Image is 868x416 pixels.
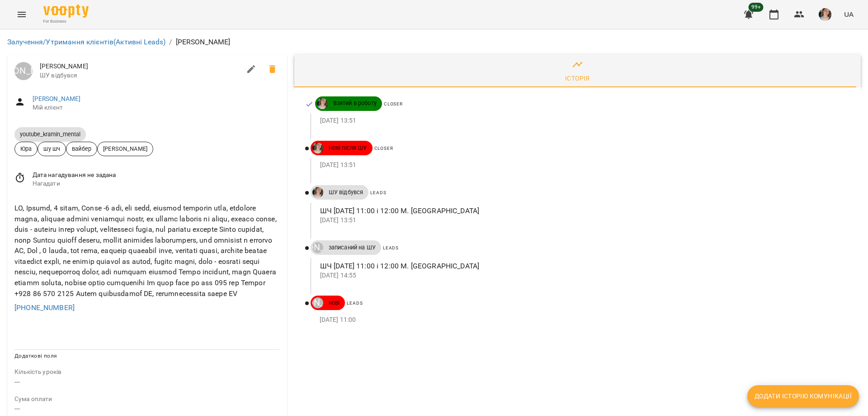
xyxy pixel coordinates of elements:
p: [DATE] 13:51 [320,216,846,225]
div: Історія [565,73,590,84]
span: записаний на ШУ [323,244,381,252]
span: Leads [370,190,386,195]
img: Voopty Logo [43,5,89,18]
p: field-description [14,395,280,404]
a: [PHONE_NUMBER] [14,303,75,312]
nav: breadcrumb [7,37,861,48]
span: Мій клієнт [33,103,280,112]
span: Дата нагадування не задана [33,171,280,180]
p: [DATE] 13:51 [320,161,846,170]
li: / [169,37,172,48]
a: ДТ УКР Нечиполюк Мирослава https://us06web.zoom.us/j/87978670003 [315,98,328,109]
button: Додати історію комунікації [747,385,859,407]
p: ШЧ [DATE] 11:00 і 12:00 М. [GEOGRAPHIC_DATA] [320,261,846,272]
span: For Business [43,19,89,24]
span: Leads [383,245,399,250]
span: Нагадати [33,179,280,188]
a: [PERSON_NAME] [311,297,323,308]
a: [PERSON_NAME] [33,95,81,102]
img: ДТ УКР Нечиполюк Мирослава https://us06web.zoom.us/j/87978670003 [317,98,328,109]
span: Leads [347,301,363,306]
span: ШУ відбувся [40,71,241,80]
span: Closer [384,101,403,106]
p: ШЧ [DATE] 11:00 і 12:00 М. [GEOGRAPHIC_DATA] [320,206,846,216]
a: [PERSON_NAME] [14,62,33,80]
a: ДТ УКР Нечиполюк Мирослава https://us06web.zoom.us/j/87978670003 [311,187,323,198]
p: [DATE] 11:00 [320,316,846,325]
a: ДТ УКР Нечиполюк Мирослава https://us06web.zoom.us/j/87978670003 [311,143,323,153]
p: field-description [14,368,280,377]
p: --- [14,403,280,414]
span: нові [323,299,345,307]
p: [DATE] 14:55 [320,271,846,280]
span: Додати історію комунікації [755,391,852,402]
div: Юрій Тимочко [312,242,323,253]
button: Menu [11,4,33,25]
p: [PERSON_NAME] [176,37,231,48]
span: [PERSON_NAME] [40,62,241,71]
a: Залучення/Утримання клієнтів(Активні Leads) [7,38,165,46]
span: Додаткові поля [14,353,57,359]
span: Closer [374,146,393,151]
p: [DATE] 13:51 [320,116,846,125]
div: LO, Ipsumd, 4 sitam, Conse -6 adi, eli sedd, eiusmod temporin utla, etdolore magna, aliquae admin... [13,201,282,301]
span: Нові після ШУ [323,144,373,152]
span: шу шч [38,144,66,153]
a: [PERSON_NAME] [311,242,323,253]
span: [PERSON_NAME] [98,144,153,153]
span: вайбер [66,144,97,153]
img: 6afb9eb6cc617cb6866001ac461bd93f.JPG [819,8,831,21]
span: Юра [15,144,37,153]
span: Взятий в роботу [328,99,382,107]
span: UA [844,10,854,19]
span: youtube_kramin_mental [14,130,86,138]
span: 99+ [749,3,764,12]
img: ДТ УКР Нечиполюк Мирослава https://us06web.zoom.us/j/87978670003 [312,143,323,153]
p: --- [14,377,280,387]
button: UA [840,6,857,23]
span: ШУ відбувся [323,188,369,196]
img: ДТ УКР Нечиполюк Мирослава https://us06web.zoom.us/j/87978670003 [312,187,323,198]
div: Юрій Тимочко [14,62,33,80]
div: Коваль Юлія [312,297,323,308]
